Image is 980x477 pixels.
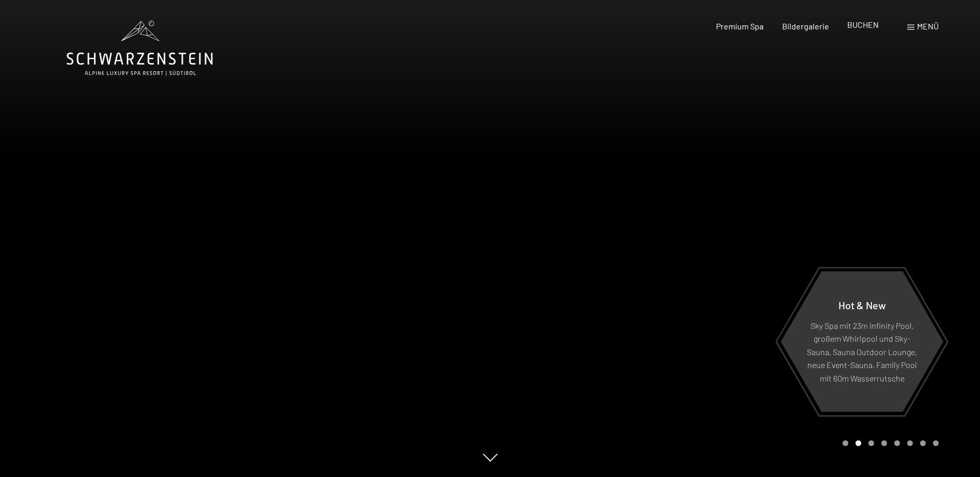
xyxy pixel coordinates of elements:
a: Bildergalerie [782,21,829,31]
div: Carousel Page 5 [894,440,900,446]
div: Carousel Page 4 [881,440,887,446]
span: Menü [917,21,939,31]
a: Hot & New Sky Spa mit 23m Infinity Pool, großem Whirlpool und Sky-Sauna, Sauna Outdoor Lounge, ne... [780,271,944,412]
div: Carousel Page 1 [843,440,848,446]
div: Carousel Page 6 [907,440,913,446]
a: BUCHEN [847,20,879,29]
a: Premium Spa [716,21,764,31]
div: Carousel Pagination [839,440,939,446]
div: Carousel Page 7 [920,440,926,446]
div: Carousel Page 2 (Current Slide) [855,440,861,446]
div: Carousel Page 8 [933,440,939,446]
div: Carousel Page 3 [868,440,874,446]
span: Hot & New [838,298,886,311]
p: Sky Spa mit 23m Infinity Pool, großem Whirlpool und Sky-Sauna, Sauna Outdoor Lounge, neue Event-S... [806,319,918,385]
